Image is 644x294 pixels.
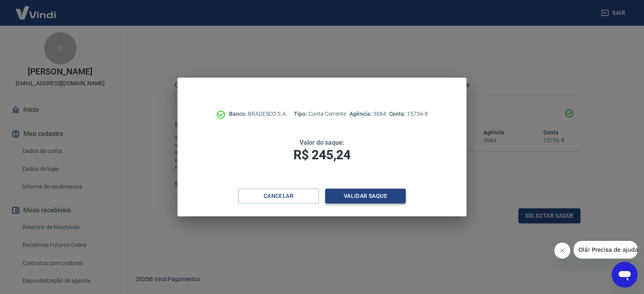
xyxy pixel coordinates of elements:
iframe: Fechar mensagem [554,243,570,259]
span: Banco: [229,111,248,117]
span: Agência: [349,111,373,117]
span: Tipo: [294,111,308,117]
span: R$ 245,24 [293,147,351,162]
p: 3084 [349,110,386,118]
iframe: Botão para abrir a janela de mensagens [612,262,638,288]
span: Conta: [389,111,407,117]
p: BRADESCO S.A. [229,110,287,118]
button: Validar saque [325,189,406,204]
span: Valor do saque: [299,139,345,146]
iframe: Mensagem da empresa [574,241,638,259]
button: Cancelar [238,189,319,204]
p: 15736-8 [389,110,428,118]
span: Olá! Precisa de ajuda? [5,6,68,12]
p: Conta Corrente [294,110,346,118]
